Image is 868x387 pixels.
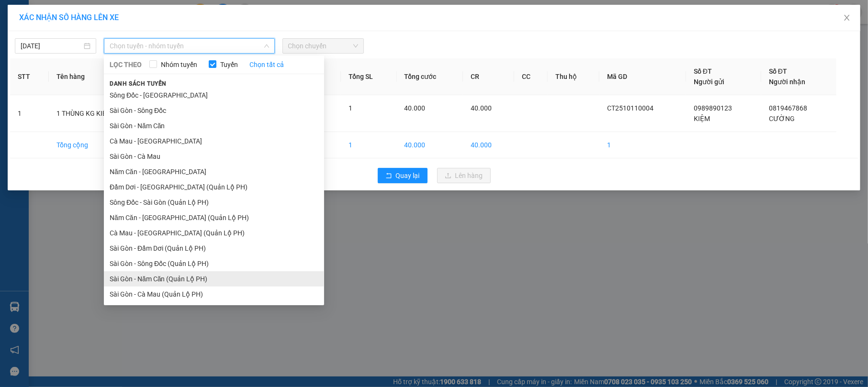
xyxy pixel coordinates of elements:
th: CC [514,58,548,95]
span: Nhóm tuyến [157,59,201,70]
td: 1 [10,95,49,132]
li: Sài Gòn - Cà Mau [104,149,324,164]
li: Cà Mau - [GEOGRAPHIC_DATA] (Quản Lộ PH) [104,225,324,241]
span: Quay lại [396,170,420,181]
span: Chọn chuyến [288,39,358,53]
span: close [843,14,851,22]
span: Danh sách tuyến [104,79,172,88]
li: Sông Đốc - [GEOGRAPHIC_DATA] [104,88,324,103]
td: Tổng cộng [49,132,148,158]
td: 40.000 [463,132,514,158]
span: 1 [349,104,352,112]
span: Người gửi [694,78,724,86]
span: Chọn tuyến - nhóm tuyến [110,39,269,53]
li: Năm Căn - [GEOGRAPHIC_DATA] (Quản Lộ PH) [104,210,324,225]
b: [PERSON_NAME] [55,6,135,18]
li: Sài Gòn - Năm Căn [104,118,324,133]
span: Số ĐT [694,67,712,75]
li: Cà Mau - [GEOGRAPHIC_DATA] [104,133,324,149]
th: Thu hộ [548,58,599,95]
a: Chọn tất cả [249,59,284,70]
span: rollback [385,172,392,180]
span: 40.000 [405,104,426,112]
span: phone [55,35,63,43]
th: STT [10,58,49,95]
span: XÁC NHẬN SỐ HÀNG LÊN XE [19,13,119,22]
b: GỬI : VP Cần Thơ [4,60,106,76]
span: 0989890123 [694,104,732,112]
li: Sài Gòn - Sông Đốc [104,103,324,118]
span: CƯỜNG [769,115,795,122]
li: 02839.63.63.63 [4,33,182,45]
td: 40.000 [397,132,463,158]
li: Sài Gòn - Sông Đốc (Quản Lộ PH) [104,256,324,271]
li: Sông Đốc - Sài Gòn (Quản Lộ PH) [104,195,324,210]
button: rollbackQuay lại [378,168,428,183]
th: Mã GD [599,58,686,95]
span: Số ĐT [769,67,787,75]
input: 11/10/2025 [21,41,82,51]
li: Sài Gòn - Đầm Dơi (Quản Lộ PH) [104,241,324,256]
li: Năm Căn - [GEOGRAPHIC_DATA] [104,164,324,179]
td: 1 THÙNG KG KIỂM [49,95,148,132]
span: Tuyến [216,59,242,70]
span: 0819467868 [769,104,807,112]
li: Sài Gòn - Cà Mau (Quản Lộ PH) [104,287,324,302]
li: Sài Gòn - Năm Căn (Quản Lộ PH) [104,271,324,287]
td: 1 [599,132,686,158]
span: LỌC THEO [110,59,142,70]
span: down [264,43,270,49]
span: KIỆM [694,115,710,122]
th: Tên hàng [49,58,148,95]
th: Tổng cước [397,58,463,95]
button: Close [834,5,860,32]
td: 1 [341,132,396,158]
li: 85 [PERSON_NAME] [4,21,182,33]
li: Đầm Dơi - [GEOGRAPHIC_DATA] (Quản Lộ PH) [104,179,324,195]
span: environment [55,23,63,31]
th: Tổng SL [341,58,396,95]
span: 40.000 [471,104,492,112]
span: Người nhận [769,78,805,86]
th: CR [463,58,514,95]
span: CT2510110004 [607,104,654,112]
button: uploadLên hàng [437,168,491,183]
